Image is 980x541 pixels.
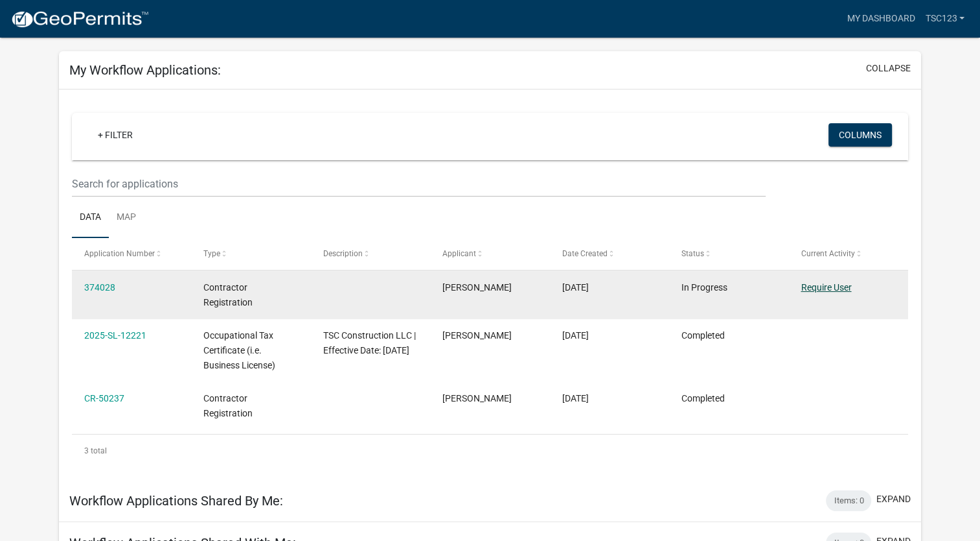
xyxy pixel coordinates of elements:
[562,249,608,258] span: Date Created
[562,330,589,341] span: 10/09/2024
[562,393,589,403] span: 06/27/2024
[866,62,911,75] button: collapse
[801,249,854,258] span: Current Activity
[788,238,907,269] datatable-header-cell: Current Activity
[442,249,476,258] span: Applicant
[323,330,416,355] span: TSC Construction LLC | Effective Date: 01/01/2025
[841,6,920,31] a: My Dashboard
[84,393,124,403] a: CR-50237
[876,492,911,506] button: expand
[203,393,253,418] span: Contractor Registration
[828,123,892,147] button: Columns
[109,197,144,239] a: Map
[311,238,430,269] datatable-header-cell: Description
[69,62,221,78] h5: My Workflow Applications:
[681,249,704,258] span: Status
[920,6,970,31] a: TSC123
[442,282,512,293] span: Paula Mason
[84,282,115,293] a: 374028
[442,393,512,403] span: Paula Mason
[681,330,725,341] span: Completed
[323,249,363,258] span: Description
[72,171,766,197] input: Search for applications
[562,282,589,293] span: 02/07/2025
[87,123,143,147] a: + Filter
[801,282,851,293] a: Require User
[72,238,191,269] datatable-header-cell: Application Number
[669,238,788,269] datatable-header-cell: Status
[72,435,909,467] div: 3 total
[203,330,275,370] span: Occupational Tax Certificate (i.e. Business License)
[549,238,668,269] datatable-header-cell: Date Created
[430,238,549,269] datatable-header-cell: Applicant
[59,90,922,480] div: collapse
[84,249,155,258] span: Application Number
[203,282,253,307] span: Contractor Registration
[84,330,146,341] a: 2025-SL-12221
[69,493,283,509] h5: Workflow Applications Shared By Me:
[72,197,109,239] a: Data
[681,282,727,293] span: In Progress
[191,238,310,269] datatable-header-cell: Type
[203,249,220,258] span: Type
[681,393,725,403] span: Completed
[826,490,871,511] div: Items: 0
[442,330,512,341] span: Paula Mason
